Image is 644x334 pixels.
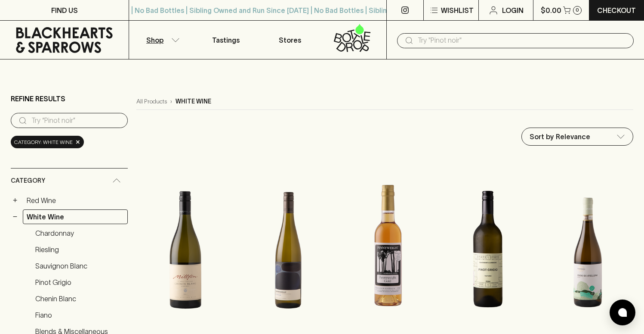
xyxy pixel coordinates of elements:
[258,21,322,59] a: Stores
[23,193,128,208] a: Red Wine
[176,97,211,106] p: white wine
[502,5,524,16] p: Login
[31,114,121,128] input: Try “Pinot noir”
[31,291,128,306] a: Chenin Blanc
[418,34,627,47] input: Try "Pinot noir"
[597,5,636,16] p: Checkout
[31,226,128,240] a: Chardonnay
[522,128,633,145] div: Sort by Relevance
[279,35,301,45] p: Stores
[11,94,65,104] p: Refine Results
[23,209,128,224] a: White Wine
[11,169,128,193] div: Category
[75,137,80,147] span: ×
[618,308,627,317] img: bubble-icon
[442,174,533,325] img: Blackhearts Gate Series Pinot Grigio
[170,97,172,106] p: ›
[129,21,193,59] button: Shop
[136,174,234,325] img: Millton Te Arai Chenin Blanc 2021
[31,308,128,322] a: Fiano
[146,35,163,45] p: Shop
[11,175,45,186] span: Category
[136,97,167,106] a: All Products
[243,174,334,325] img: Frankland Estate Rocky Gully Riesling 2024
[542,174,633,325] img: Villa Raiano Fiano de Avellino 2022
[541,5,561,16] p: $0.00
[530,131,590,142] p: Sort by Relevance
[212,35,240,45] p: Tastings
[11,196,19,205] button: +
[31,242,128,257] a: Riesling
[31,259,128,273] a: Sauvignon Blanc
[14,138,73,147] span: Category: white wine
[576,8,579,12] p: 0
[342,174,434,325] img: Pennyweight Gold
[51,5,78,16] p: FIND US
[31,275,128,290] a: Pinot Grigio
[194,21,258,59] a: Tastings
[441,5,474,16] p: Wishlist
[11,212,19,221] button: −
